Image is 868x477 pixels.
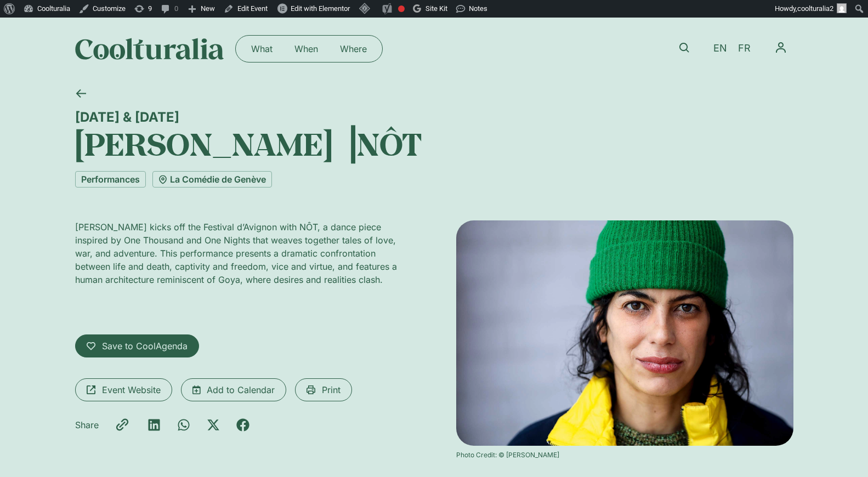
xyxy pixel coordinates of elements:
a: When [283,40,329,58]
h1: [PERSON_NAME] ⎥NÔT [75,125,793,162]
div: Focus keyphrase not set [398,5,405,12]
div: Share on facebook [236,418,249,431]
a: Where [329,40,378,58]
a: EN [708,41,733,56]
nav: Menu [240,40,378,58]
span: Edit with Elementor [291,4,350,13]
a: Save to CoolAgenda [75,334,199,357]
a: Add to Calendar [181,378,286,401]
span: FR [738,43,751,54]
div: Photo Credit: © [PERSON_NAME] [456,450,793,460]
a: FR [733,41,756,56]
div: Share on linkedin [147,418,161,431]
span: EN [713,43,727,54]
a: What [240,40,283,58]
p: [PERSON_NAME] kicks off the Festival d’Avignon with NÔT, a dance piece inspired by One Thousand a... [75,220,412,286]
span: Save to CoolAgenda [102,339,188,353]
span: Event Website [102,383,161,396]
span: Add to Calendar [207,383,275,396]
span: Site Kit [426,4,447,13]
a: Print [295,378,352,401]
div: [DATE] & [DATE] [75,109,793,125]
span: Print [322,383,341,396]
div: Share on x-twitter [207,418,220,431]
p: Share [75,418,99,431]
a: La Comédie de Genève [152,171,272,188]
button: Menu Toggle [768,35,793,60]
a: Performances [75,171,146,188]
a: Event Website [75,378,172,401]
nav: Menu [768,35,793,60]
div: Share on whatsapp [177,418,190,431]
span: coolturalia2 [797,4,833,13]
